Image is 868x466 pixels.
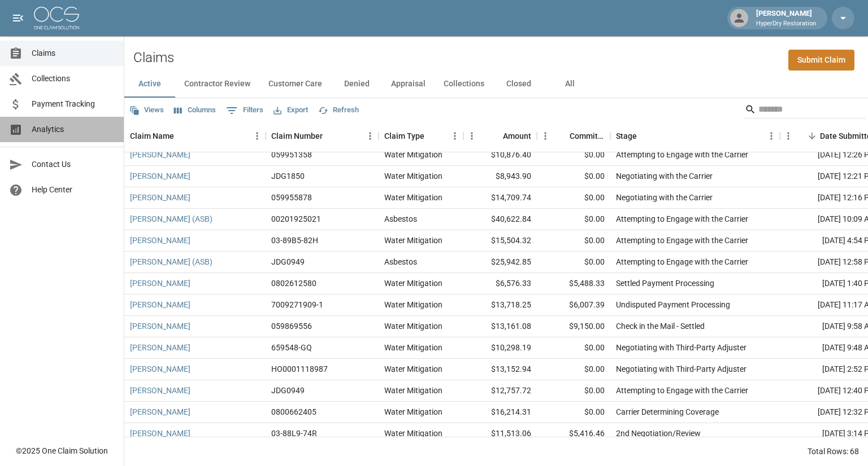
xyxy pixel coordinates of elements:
[463,337,537,359] div: $10,298.19
[127,102,167,119] button: Views
[463,423,537,445] div: $11,513.06
[384,342,442,353] div: Water Mitigation
[463,252,537,273] div: $25,942.85
[271,256,305,267] div: JDG0949
[463,316,537,337] div: $13,161.08
[763,128,780,144] button: Menu
[384,428,442,439] div: Water Mitigation
[616,256,748,267] div: Attempting to Engage with the Carrier
[537,423,610,445] div: $5,416.46
[124,71,868,98] div: dynamic tabs
[124,71,175,98] button: Active
[537,120,610,152] div: Committed Amount
[271,170,305,182] div: JDG1850
[175,71,259,98] button: Contractor Review
[130,256,212,267] a: [PERSON_NAME] (ASB)
[788,50,854,71] a: Submit Claim
[133,50,174,66] h2: Claims
[808,446,859,457] div: Total Rows: 68
[382,71,435,98] button: Appraisal
[271,102,311,119] button: Export
[616,363,747,375] div: Negotiating with Third-Party Adjuster
[271,149,312,160] div: 059951358
[271,192,312,203] div: 059955878
[616,192,713,203] div: Negotiating with the Carrier
[32,159,115,170] span: Contact Us
[130,363,190,375] a: [PERSON_NAME]
[537,128,554,144] button: Menu
[384,213,417,225] div: Asbestos
[493,71,544,98] button: Closed
[271,278,316,289] div: 0802612580
[384,256,417,267] div: Asbestos
[271,320,312,332] div: 059869556
[271,120,323,152] div: Claim Number
[503,120,531,152] div: Amount
[463,166,537,187] div: $8,943.90
[259,71,331,98] button: Customer Care
[463,187,537,209] div: $14,709.74
[130,342,190,353] a: [PERSON_NAME]
[463,359,537,380] div: $13,152.94
[537,144,610,166] div: $0.00
[384,170,442,182] div: Water Mitigation
[384,149,442,160] div: Water Mitigation
[537,380,610,402] div: $0.00
[463,294,537,316] div: $13,718.25
[266,120,379,152] div: Claim Number
[463,402,537,423] div: $16,214.31
[384,363,442,375] div: Water Mitigation
[463,209,537,230] div: $40,622.84
[223,102,266,120] button: Show filters
[271,213,321,225] div: 00201925021
[537,337,610,359] div: $0.00
[780,128,797,144] button: Menu
[537,252,610,273] div: $0.00
[446,128,463,144] button: Menu
[637,128,653,144] button: Sort
[616,213,748,225] div: Attempting to Engage with the Carrier
[130,120,174,152] div: Claim Name
[271,363,328,375] div: HO0001118987
[487,128,503,144] button: Sort
[130,406,190,417] a: [PERSON_NAME]
[32,124,115,135] span: Analytics
[616,320,705,332] div: Check in the Mail - Settled
[130,170,190,182] a: [PERSON_NAME]
[756,19,816,29] p: HyperDry Restoration
[463,144,537,166] div: $10,876.40
[554,128,570,144] button: Sort
[616,299,730,310] div: Undisputed Payment Processing
[537,359,610,380] div: $0.00
[32,184,115,196] span: Help Center
[544,71,595,98] button: All
[616,120,637,152] div: Stage
[249,128,266,144] button: Menu
[124,120,266,152] div: Claim Name
[271,428,317,439] div: 03-88L9-74R
[537,187,610,209] div: $0.00
[130,149,190,160] a: [PERSON_NAME]
[171,102,219,119] button: Select columns
[315,102,362,119] button: Refresh
[745,100,866,121] div: Search
[616,149,748,160] div: Attempting to Engage with the Carrier
[130,428,190,439] a: [PERSON_NAME]
[463,380,537,402] div: $12,757.72
[610,120,780,152] div: Stage
[463,273,537,294] div: $6,576.33
[616,406,719,417] div: Carrier Determining Coverage
[616,170,713,182] div: Negotiating with the Carrier
[32,73,115,85] span: Collections
[130,320,190,332] a: [PERSON_NAME]
[271,235,318,246] div: 03-89B5-82H
[384,320,442,332] div: Water Mitigation
[384,299,442,310] div: Water Mitigation
[331,71,382,98] button: Denied
[537,166,610,187] div: $0.00
[616,278,714,289] div: Settled Payment Processing
[616,428,701,439] div: 2nd Negotiation/Review
[384,192,442,203] div: Water Mitigation
[384,120,424,152] div: Claim Type
[537,230,610,252] div: $0.00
